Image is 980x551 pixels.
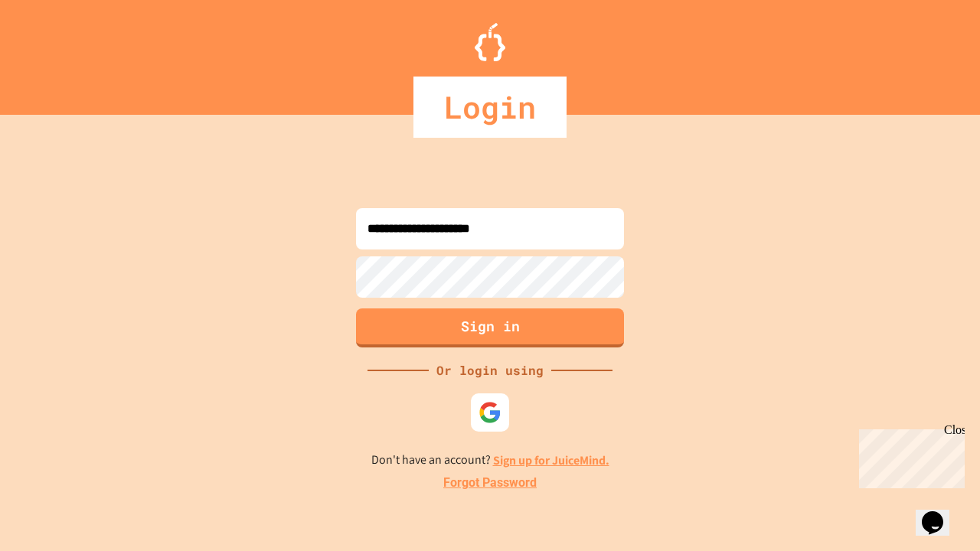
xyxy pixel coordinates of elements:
div: Login [413,77,567,138]
iframe: chat widget [853,423,965,488]
a: Forgot Password [443,474,537,492]
img: google-icon.svg [479,401,501,424]
div: Or login using [429,361,551,380]
button: Sign in [356,308,624,347]
img: Logo.svg [475,23,505,61]
p: Don't have an account? [371,451,609,470]
a: Sign up for JuiceMind. [493,452,609,468]
iframe: chat widget [916,490,965,536]
div: Chat with us now!Close [6,6,106,97]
